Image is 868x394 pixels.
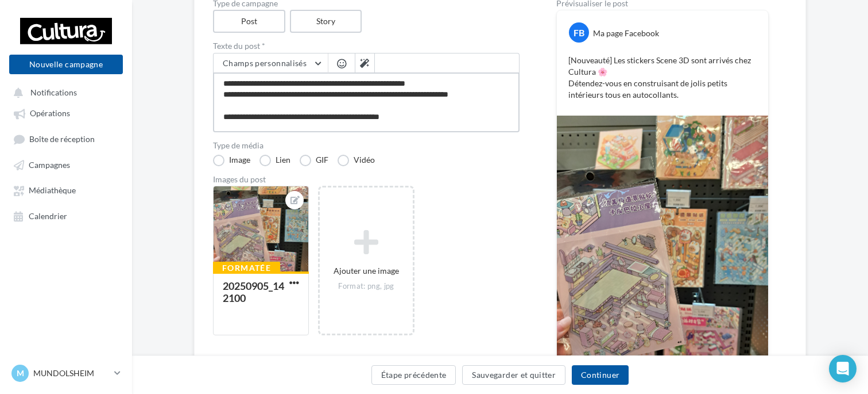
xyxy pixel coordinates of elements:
[30,87,77,97] span: Notifications
[7,179,125,200] a: Médiathèque
[7,128,125,150] a: Boîte de réception
[213,10,285,33] label: Post
[300,155,328,166] label: GIF
[7,102,125,123] a: Opérations
[338,155,375,166] label: Vidéo
[33,368,110,379] p: MUNDOLSHEIM
[572,365,629,385] button: Continuer
[213,42,520,50] label: Texte du post *
[462,365,565,385] button: Sauvegarder et quitter
[259,155,290,166] label: Lien
[7,154,125,175] a: Campagnes
[29,186,76,196] span: Médiathèque
[568,55,757,101] p: [Nouveauté] Les stickers Scene 3D sont arrivés chez Cultura 🌸 Détendez-vous en construisant de jo...
[371,365,456,385] button: Étape précédente
[7,205,125,226] a: Calendrier
[9,55,123,74] button: Nouvelle campagne
[223,280,284,304] div: 20250905_142100
[29,160,70,170] span: Campagnes
[214,53,328,73] button: Champs personnalisés
[29,134,95,144] span: Boîte de réception
[17,368,24,379] span: M
[9,362,123,384] a: M MUNDOLSHEIM
[213,175,520,183] div: Images du post
[30,109,70,118] span: Opérations
[213,141,520,150] label: Type de média
[290,10,362,33] label: Story
[29,211,67,221] span: Calendrier
[593,28,659,39] div: Ma page Facebook
[213,262,280,274] div: Formatée
[829,355,857,382] div: Open Intercom Messenger
[213,155,250,166] label: Image
[223,58,307,68] span: Champs personnalisés
[569,22,589,43] div: FB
